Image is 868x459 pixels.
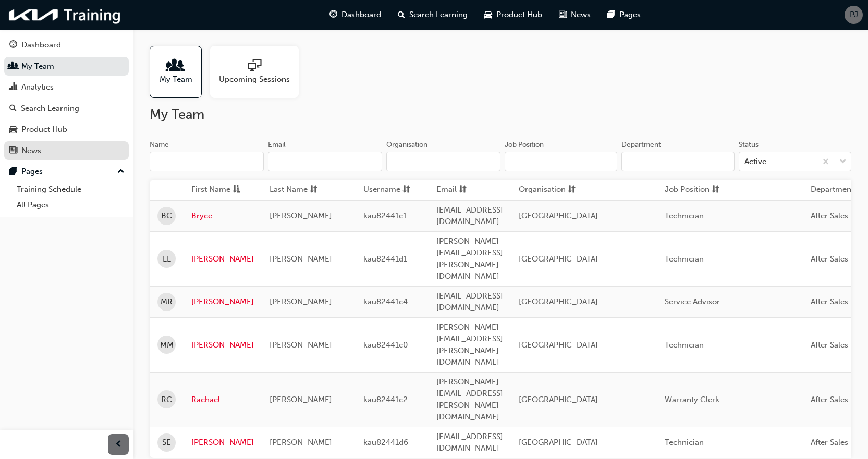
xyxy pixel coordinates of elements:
a: [PERSON_NAME] [191,253,254,265]
span: kau82441e1 [363,211,407,220]
a: guage-iconDashboard [321,4,389,26]
span: After Sales [811,340,848,350]
div: Analytics [21,81,54,93]
a: car-iconProduct Hub [476,4,551,26]
span: [EMAIL_ADDRESS][DOMAIN_NAME] [436,432,503,453]
span: [PERSON_NAME] [270,211,332,220]
span: BC [161,210,172,222]
span: Email [436,183,457,196]
a: All Pages [13,197,129,213]
span: Service Advisor [665,297,720,306]
a: Upcoming Sessions [210,46,307,98]
span: guage-icon [9,41,17,50]
span: sorting-icon [310,183,317,196]
span: After Sales [811,395,848,404]
div: Status [739,140,759,150]
a: kia-training [5,4,125,26]
a: pages-iconPages [599,4,649,26]
span: RC [161,394,172,406]
div: Active [744,156,766,168]
span: sorting-icon [459,183,467,196]
span: search-icon [9,104,17,114]
span: [GEOGRAPHIC_DATA] [519,438,598,447]
span: [GEOGRAPHIC_DATA] [519,340,598,350]
span: guage-icon [329,8,337,21]
span: car-icon [9,125,17,134]
a: My Team [150,46,210,98]
span: pages-icon [9,167,17,177]
input: Name [150,152,264,171]
a: My Team [4,57,129,76]
span: [GEOGRAPHIC_DATA] [519,297,598,306]
span: LL [163,253,171,265]
span: MM [160,339,174,351]
button: Pages [4,162,129,181]
span: [EMAIL_ADDRESS][DOMAIN_NAME] [436,205,503,227]
span: kau82441c2 [363,395,408,404]
span: sorting-icon [402,183,410,196]
span: pages-icon [607,8,615,21]
a: [PERSON_NAME] [191,437,254,449]
span: Department [811,183,854,196]
span: [GEOGRAPHIC_DATA] [519,211,598,220]
input: Email [268,152,382,171]
span: PJ [850,9,858,21]
a: Bryce [191,210,254,222]
span: up-icon [117,165,125,179]
span: Technician [665,438,704,447]
a: search-iconSearch Learning [389,4,476,26]
div: News [21,145,41,157]
span: Technician [665,340,704,350]
span: chart-icon [9,83,17,92]
span: [PERSON_NAME] [270,395,332,404]
span: News [571,9,591,21]
span: sessionType_ONLINE_URL-icon [248,59,261,73]
a: Dashboard [4,35,129,55]
span: people-icon [9,62,17,71]
div: Department [621,140,661,150]
span: [GEOGRAPHIC_DATA] [519,395,598,404]
span: kau82441d6 [363,438,408,447]
a: Training Schedule [13,181,129,197]
span: Last Name [270,183,308,196]
div: Search Learning [21,103,79,115]
a: Product Hub [4,120,129,139]
span: My Team [160,73,192,85]
span: Product Hub [496,9,542,21]
span: people-icon [169,59,182,73]
button: First Nameasc-icon [191,183,249,196]
div: Product Hub [21,123,67,135]
span: Technician [665,254,704,264]
span: [PERSON_NAME] [270,438,332,447]
span: Organisation [519,183,566,196]
span: Technician [665,211,704,220]
span: [GEOGRAPHIC_DATA] [519,254,598,264]
span: Username [363,183,400,196]
span: kau82441c4 [363,297,408,306]
span: [PERSON_NAME] [270,340,332,350]
a: news-iconNews [551,4,599,26]
div: Email [268,140,286,150]
span: [PERSON_NAME] [270,297,332,306]
span: [PERSON_NAME][EMAIL_ADDRESS][PERSON_NAME][DOMAIN_NAME] [436,322,503,367]
a: News [4,141,129,160]
input: Job Position [505,152,617,171]
input: Organisation [386,152,500,171]
span: [PERSON_NAME][EMAIL_ADDRESS][PERSON_NAME][DOMAIN_NAME] [436,237,503,281]
span: prev-icon [115,438,123,451]
div: Pages [21,166,43,178]
span: [PERSON_NAME] [270,254,332,264]
span: news-icon [9,146,17,156]
span: sorting-icon [568,183,576,196]
span: First Name [191,183,230,196]
span: sorting-icon [712,183,719,196]
span: down-icon [839,155,847,169]
a: [PERSON_NAME] [191,339,254,351]
span: After Sales [811,254,848,264]
span: kau82441e0 [363,340,408,350]
span: After Sales [811,297,848,306]
span: Search Learning [409,9,468,21]
input: Department [621,152,734,171]
span: Upcoming Sessions [219,73,290,85]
